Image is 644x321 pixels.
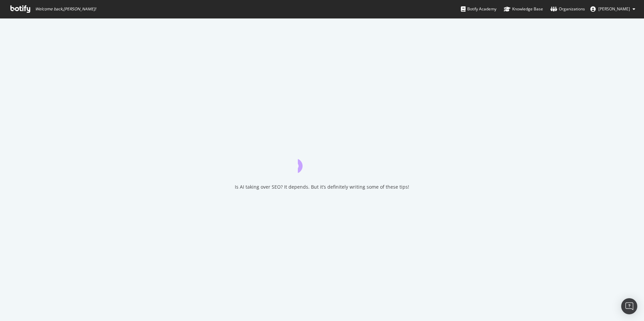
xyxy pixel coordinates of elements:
[598,6,630,12] span: Abbey Spisz
[35,6,96,12] span: Welcome back, [PERSON_NAME] !
[550,6,585,12] div: Organizations
[504,6,543,12] div: Knowledge Base
[298,149,346,173] div: animation
[235,184,409,190] div: Is AI taking over SEO? It depends. But it’s definitely writing some of these tips!
[585,4,641,14] button: [PERSON_NAME]
[461,6,496,12] div: Botify Academy
[621,298,637,314] div: Open Intercom Messenger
